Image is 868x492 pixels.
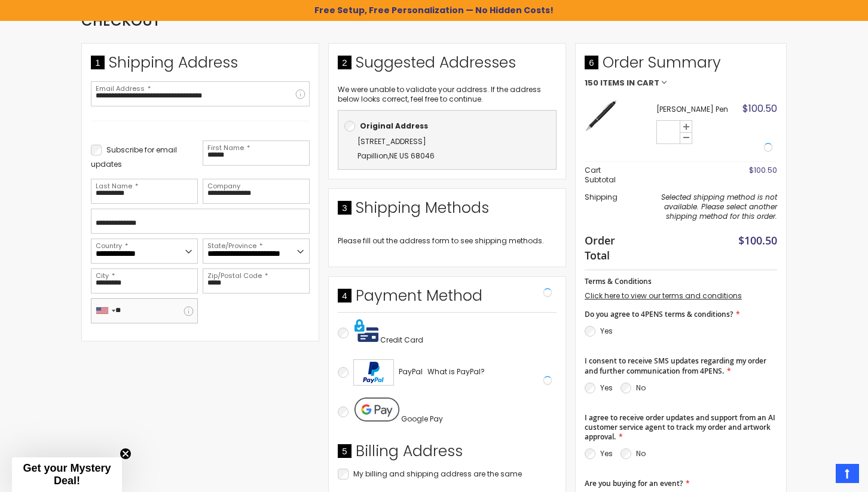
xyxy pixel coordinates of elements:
[411,151,435,161] span: 68046
[769,460,868,492] iframe: Google Customer Reviews
[91,145,177,169] span: Subscribe for email updates
[585,53,777,79] span: Order Summary
[120,448,132,460] button: Close teaser
[389,151,398,161] span: NE
[427,365,485,379] a: What is PayPal?
[585,276,652,286] span: Terms & Conditions
[353,469,522,479] span: My billing and shipping address are the same
[357,151,388,161] span: Papillion
[427,366,485,377] span: What is PayPal?
[636,448,646,459] label: No
[338,441,557,467] div: Billing Address
[585,231,625,262] strong: Order Total
[360,121,428,131] b: Original Address
[585,99,618,132] img: Barton-Black
[380,335,423,345] span: Credit Card
[399,151,409,161] span: US
[600,383,613,393] label: Yes
[585,478,683,488] span: Are you buying for an event?
[600,448,613,459] label: Yes
[585,291,742,301] a: Click here to view our terms and conditions
[585,309,733,319] span: Do you agree to 4PENS terms & conditions?
[585,162,631,189] th: Cart Subtotal
[338,286,557,312] div: Payment Method
[338,53,557,79] div: Suggested Addresses
[585,412,775,442] span: I agree to receive order updates and support from an AI customer service agent to track my order ...
[600,79,659,87] span: Items in Cart
[585,79,598,87] span: 150
[344,135,550,163] div: ,
[12,457,122,492] div: Get your Mystery Deal!Close teaser
[661,192,777,221] span: Selected shipping method is not available. Please select another shipping method for this order.
[338,236,557,246] div: Please fill out the address form to see shipping methods.
[354,319,378,343] img: Pay with credit card
[91,53,310,79] div: Shipping Address
[585,192,618,202] span: Shipping
[338,198,557,224] div: Shipping Methods
[600,326,613,336] label: Yes
[742,102,777,115] span: $100.50
[401,414,443,424] span: Google Pay
[91,299,119,323] div: United States: +1
[656,105,736,114] strong: [PERSON_NAME] Pen
[636,383,646,393] label: No
[399,366,423,377] span: PayPal
[357,136,426,146] span: [STREET_ADDRESS]
[353,359,394,386] img: Acceptance Mark
[23,462,111,487] span: Get your Mystery Deal!
[749,165,777,175] span: $100.50
[738,233,777,247] span: $100.50
[338,85,557,104] p: We were unable to validate your address. If the address below looks correct, feel free to continue.
[585,356,766,375] span: I consent to receive SMS updates regarding my order and further communication from 4PENS.
[354,398,399,421] img: Pay with Google Pay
